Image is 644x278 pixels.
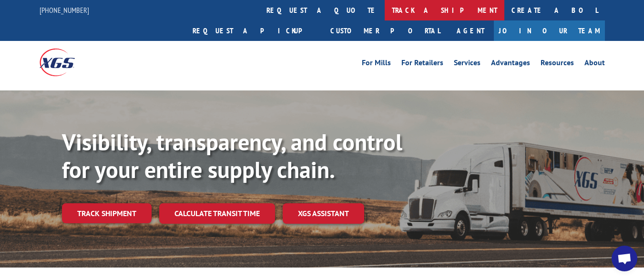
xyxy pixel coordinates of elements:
[62,127,402,184] b: Visibility, transparency, and control for your entire supply chain.
[454,59,480,69] a: Services
[447,20,494,41] a: Agent
[612,246,637,271] div: Open chat
[283,203,364,224] a: XGS ASSISTANT
[362,59,391,69] a: For Mills
[62,203,152,223] a: Track shipment
[494,20,605,41] a: Join Our Team
[541,59,574,69] a: Resources
[159,203,275,224] a: Calculate transit time
[401,59,443,69] a: For Retailers
[185,20,323,41] a: Request a pickup
[491,59,530,69] a: Advantages
[40,5,89,15] a: [PHONE_NUMBER]
[323,20,447,41] a: Customer Portal
[584,59,605,69] a: About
